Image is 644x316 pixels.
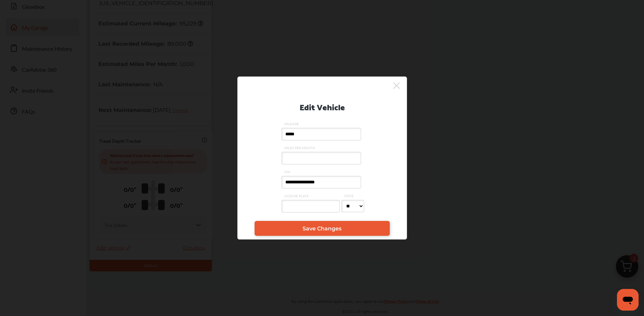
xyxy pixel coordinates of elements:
select: STATE [341,200,364,212]
input: MILEAGE [282,128,361,140]
span: VIN [282,170,363,174]
span: MILEAGE [282,121,363,126]
p: Edit Vehicle [300,99,345,113]
input: MILES PER MONTH [282,152,361,164]
input: VIN [282,176,361,188]
span: STATE [341,194,366,198]
input: LICENSE PLATE [282,200,340,212]
span: LICENSE PLATE [282,194,341,198]
a: Save Changes [255,221,390,236]
span: MILES PER MONTH [282,145,363,150]
iframe: Button to launch messaging window [617,289,639,311]
span: Save Changes [303,225,341,232]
